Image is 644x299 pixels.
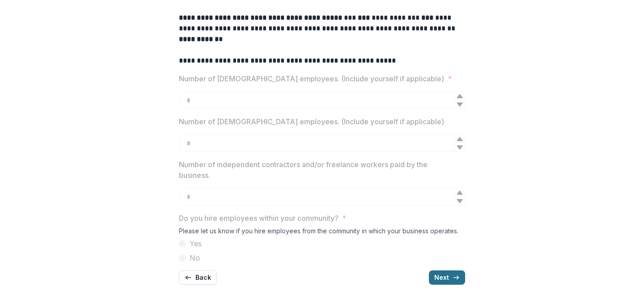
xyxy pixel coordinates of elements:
button: Back [179,270,217,285]
span: No [190,253,200,263]
span: Yes [190,238,202,249]
p: Number of independent contractors and/or freelance workers paid by the business. [179,159,460,181]
div: Please let us know if you hire employees from the community in which your business operates. [179,227,465,238]
p: Number of [DEMOGRAPHIC_DATA] employees. (Include yourself if applicable) [179,73,444,84]
p: Number of [DEMOGRAPHIC_DATA] employees. (Include yourself if applicable) [179,116,444,127]
p: Do you hire employees within your community? [179,213,339,223]
button: Next [429,270,465,285]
